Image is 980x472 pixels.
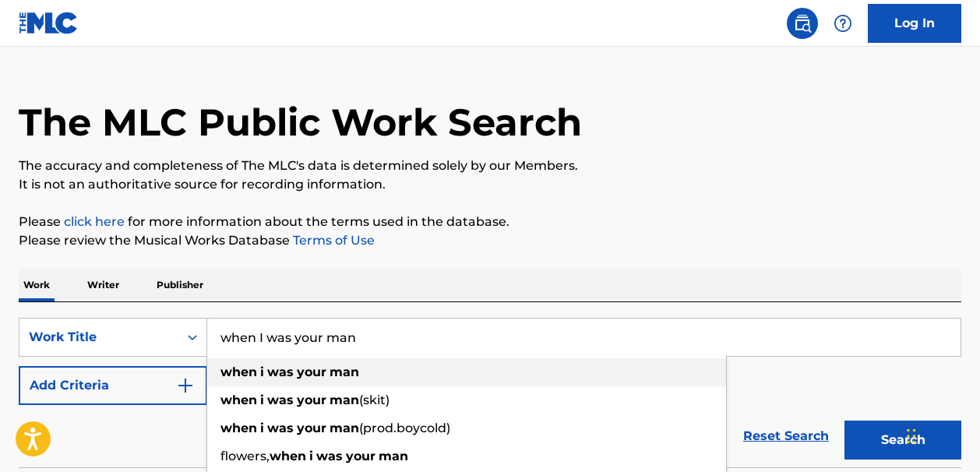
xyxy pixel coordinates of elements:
[297,393,326,407] strong: your
[19,318,961,467] form: Search Form
[868,4,961,43] a: Log In
[297,365,326,379] strong: your
[19,366,207,405] button: Add Criteria
[297,421,326,435] strong: your
[19,175,961,194] p: It is not an authoritative source for recording information.
[359,393,390,407] span: (skit)
[19,12,79,34] img: MLC Logo
[290,233,375,248] a: Terms of Use
[379,449,408,463] strong: man
[19,213,961,231] p: Please for more information about the terms used in the database.
[793,14,812,33] img: search
[267,421,294,435] strong: was
[827,8,858,39] div: Help
[359,421,450,435] span: (prod.boycold)
[83,269,124,301] p: Writer
[330,421,359,435] strong: man
[260,421,264,435] strong: i
[907,413,916,460] div: Drag
[152,269,208,301] p: Publisher
[267,365,294,379] strong: was
[64,214,125,229] a: click here
[260,393,264,407] strong: i
[260,365,264,379] strong: i
[29,328,169,347] div: Work Title
[267,393,294,407] strong: was
[316,449,343,463] strong: was
[844,421,961,460] button: Search
[834,14,852,33] img: help
[19,269,55,301] p: Work
[19,99,582,146] h1: The MLC Public Work Search
[902,397,980,472] iframe: Chat Widget
[19,157,961,175] p: The accuracy and completeness of The MLC's data is determined solely by our Members.
[735,419,837,453] a: Reset Search
[787,8,818,39] a: Public Search
[330,393,359,407] strong: man
[220,393,257,407] strong: when
[309,449,313,463] strong: i
[19,231,961,250] p: Please review the Musical Works Database
[346,449,375,463] strong: your
[220,365,257,379] strong: when
[330,365,359,379] strong: man
[220,421,257,435] strong: when
[220,449,270,463] span: flowers,
[270,449,306,463] strong: when
[176,376,195,395] img: 9d2ae6d4665cec9f34b9.svg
